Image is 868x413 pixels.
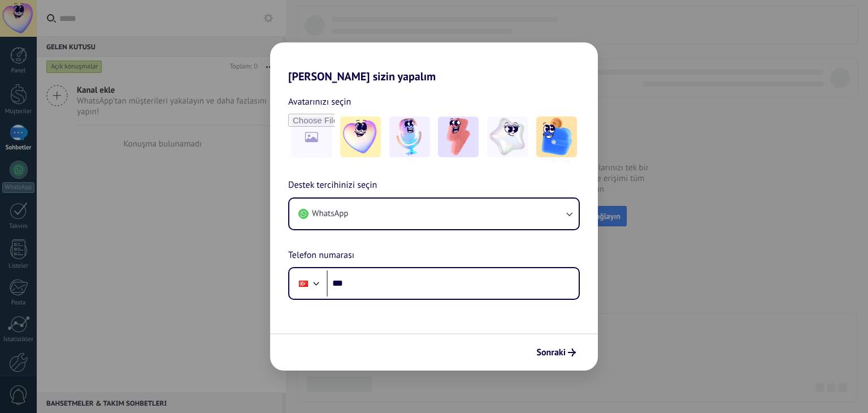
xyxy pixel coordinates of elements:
[536,349,566,356] span: Sonraki
[536,117,577,157] img: -5.jpeg
[438,117,479,157] img: -3.jpeg
[288,94,351,109] span: Avatarınızı seçin
[312,208,348,220] span: WhatsApp
[531,343,581,362] button: Sonraki
[270,42,598,83] h2: [PERSON_NAME] sizin yapalım
[288,248,354,263] span: Telefon numarası
[340,117,381,157] img: -1.jpeg
[288,178,377,193] span: Destek tercihinizi seçin
[487,117,528,157] img: -4.jpeg
[289,199,579,229] button: WhatsApp
[389,117,430,157] img: -2.jpeg
[293,272,314,295] div: Turkey: + 90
